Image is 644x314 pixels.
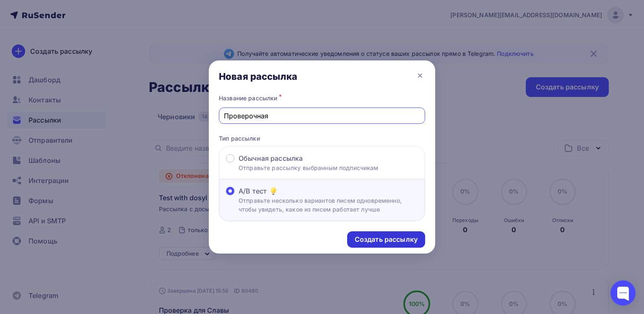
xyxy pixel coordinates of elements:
p: Отправьте рассылку выбранным подписчикам [239,163,379,172]
p: Тип рассылки [219,134,425,143]
p: Отправьте несколько вариантов писем одновременно, чтобы увидеть, какое из писем работает лучше [239,196,418,214]
div: Название рассылки [219,92,425,104]
div: Новая рассылка [219,71,297,82]
div: Создать рассылку [355,235,418,244]
span: Обычная рассылка [239,153,303,163]
span: A/B тест [239,186,267,196]
input: Придумайте название рассылки [224,111,421,121]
